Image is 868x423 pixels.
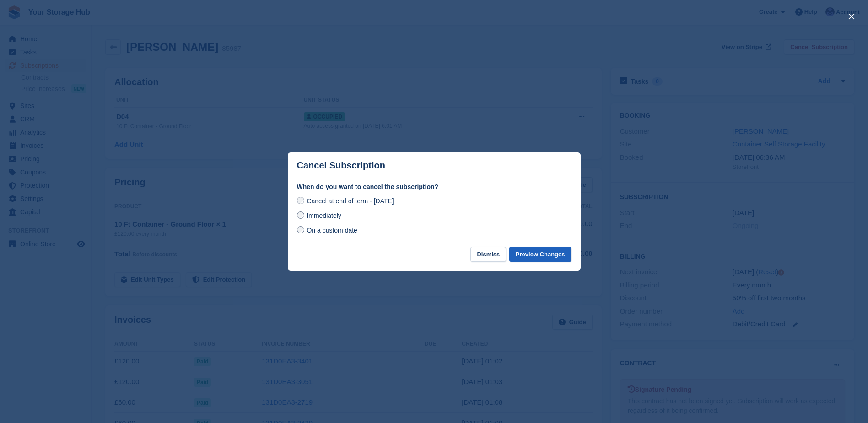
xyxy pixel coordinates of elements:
button: Dismiss [470,247,506,262]
button: close [844,9,859,24]
input: Immediately [297,211,304,219]
span: On a custom date [307,227,357,234]
label: When do you want to cancel the subscription? [297,182,571,192]
p: Cancel Subscription [297,160,385,171]
button: Preview Changes [509,247,571,262]
input: On a custom date [297,226,304,233]
input: Cancel at end of term - [DATE] [297,197,304,204]
span: Cancel at end of term - [DATE] [307,197,394,205]
span: Immediately [307,212,341,219]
